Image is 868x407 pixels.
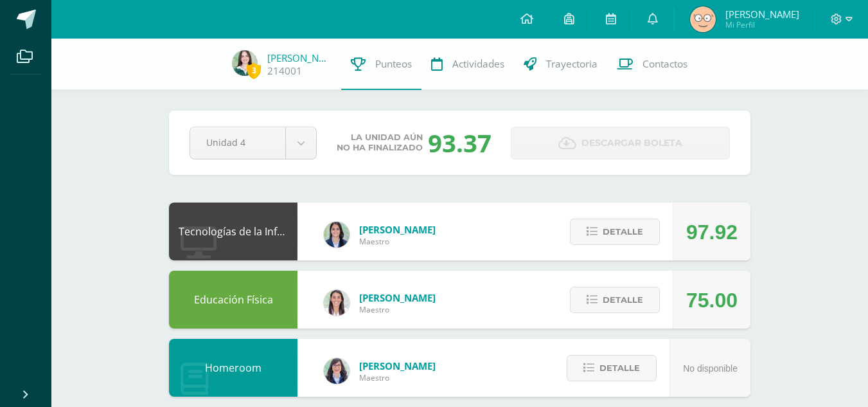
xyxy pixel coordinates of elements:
div: 97.92 [686,203,738,261]
div: 75.00 [686,271,738,329]
a: 214001 [267,64,302,78]
span: [PERSON_NAME] [359,291,436,304]
span: Actividades [452,57,504,71]
span: Maestro [359,236,436,247]
span: [PERSON_NAME] [725,8,799,21]
div: 93.37 [428,126,492,159]
span: Detalle [599,356,640,380]
span: 3 [247,62,261,78]
a: Trayectoria [514,39,607,90]
button: Detalle [570,219,660,245]
span: Mi Perfil [725,19,799,30]
a: [PERSON_NAME] [267,51,332,64]
a: Unidad 4 [190,127,316,159]
span: Unidad 4 [206,127,269,158]
span: Maestro [359,372,436,383]
span: Trayectoria [546,57,598,71]
img: 01c6c64f30021d4204c203f22eb207bb.png [324,358,350,384]
div: Educación Física [169,271,297,329]
span: Punteos [375,57,412,71]
span: Detalle [603,288,643,312]
span: Detalle [603,220,643,244]
img: 61b8068f93dc13696424f059bb4ea69f.png [690,6,716,32]
img: 68dbb99899dc55733cac1a14d9d2f825.png [324,290,350,316]
img: 43d4860913f912c792f8ca124b7ceec2.png [232,50,258,76]
span: Maestro [359,304,436,315]
div: Tecnologías de la Información y Comunicación: Computación [169,203,297,260]
span: [PERSON_NAME] [359,359,436,372]
a: Actividades [421,39,514,90]
a: Punteos [341,39,421,90]
span: Contactos [642,57,687,71]
div: Homeroom [169,339,297,397]
a: Contactos [607,39,697,90]
button: Detalle [570,287,660,313]
span: No disponible [683,363,738,374]
span: La unidad aún no ha finalizado [337,132,423,153]
span: Descargar boleta [581,127,682,159]
img: 7489ccb779e23ff9f2c3e89c21f82ed0.png [324,222,350,248]
span: [PERSON_NAME] [359,223,436,236]
button: Detalle [567,355,657,381]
